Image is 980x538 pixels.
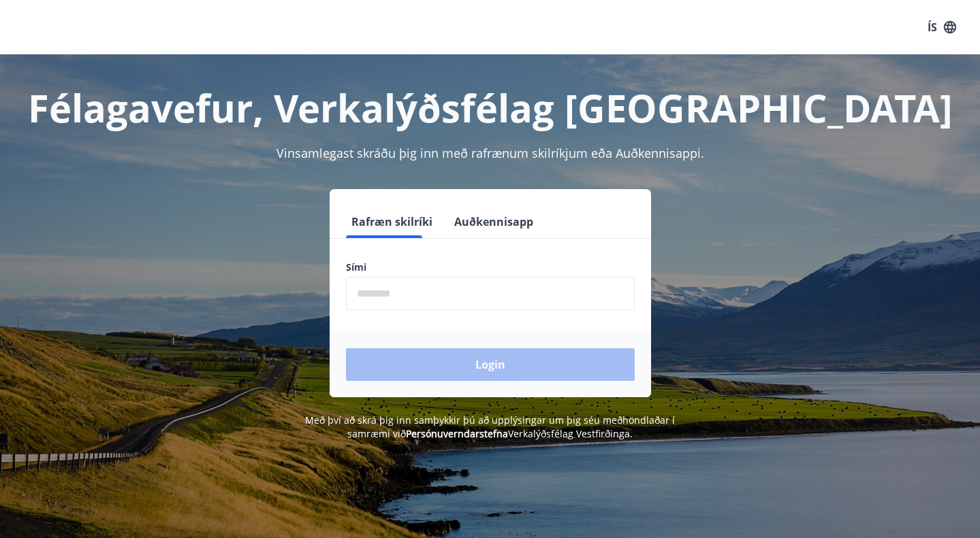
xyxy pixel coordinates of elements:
[449,205,539,238] button: Auðkennisapp
[920,15,964,39] button: ÍS
[16,82,964,133] h1: Félagavefur, Verkalýðsfélag [GEOGRAPHIC_DATA]
[346,260,635,274] label: Sími
[276,145,704,161] span: Vinsamlegast skráðu þig inn með rafrænum skilríkjum eða Auðkennisappi.
[346,205,438,238] button: Rafræn skilríki
[305,414,675,440] span: Með því að skrá þig inn samþykkir þú að upplýsingar um þig séu meðhöndlaðar í samræmi við Verkalý...
[406,427,508,440] a: Persónuverndarstefna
